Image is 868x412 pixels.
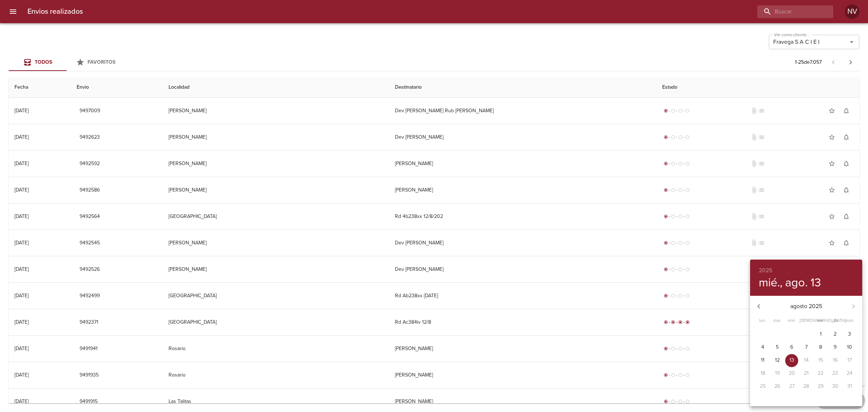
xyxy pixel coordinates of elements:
span: vie. [814,317,827,324]
p: 12 [775,357,780,364]
span: sáb. [829,317,842,324]
button: 6 [785,341,798,354]
p: 1 [820,331,822,338]
button: 12 [771,354,784,367]
p: 13 [790,357,794,364]
button: 5 [771,341,784,354]
button: 11 [756,354,769,367]
span: lun. [756,317,769,324]
p: 7 [805,344,808,351]
span: mié. [785,317,798,324]
button: 7 [800,341,813,354]
button: 13 [785,354,798,367]
button: 10 [843,341,856,354]
span: [DEMOGRAPHIC_DATA]. [800,317,813,324]
button: 9 [829,341,842,354]
button: 1 [814,328,827,341]
p: 4 [761,344,764,351]
p: 5 [776,344,779,351]
button: 2025 [759,265,772,276]
button: mié., ago. 13 [759,276,821,290]
button: 3 [843,328,856,341]
p: 10 [847,344,852,351]
button: 8 [814,341,827,354]
p: agosto 2025 [767,302,845,311]
p: 9 [834,344,837,351]
span: mar. [771,317,784,324]
p: 8 [819,344,822,351]
span: dom. [843,317,856,324]
button: 4 [756,341,769,354]
button: 2 [829,328,842,341]
p: 11 [761,357,765,364]
p: 6 [790,344,793,351]
p: 2 [834,331,837,338]
p: 3 [848,331,851,338]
